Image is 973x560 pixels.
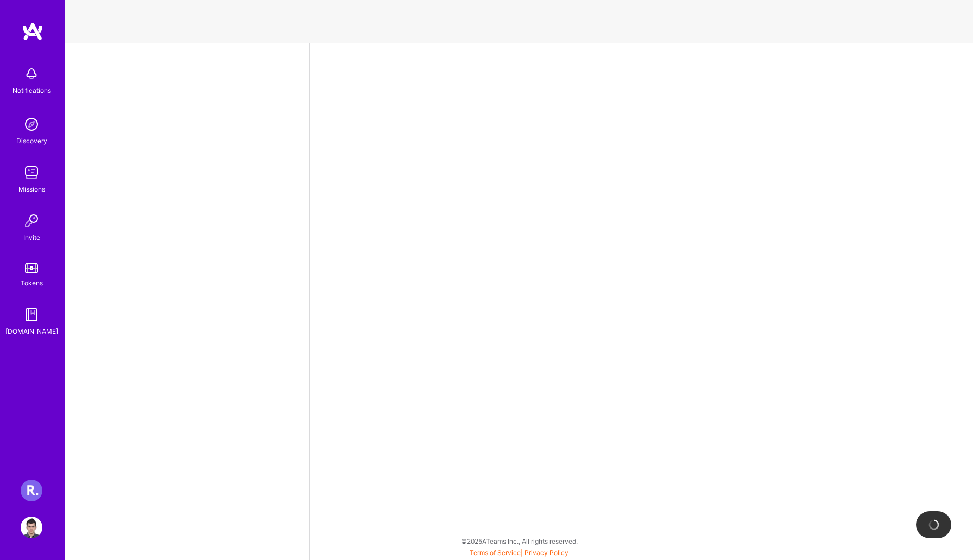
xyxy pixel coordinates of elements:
[12,85,51,96] div: Notifications
[16,135,47,147] div: Discovery
[21,277,43,289] div: Tokens
[470,549,568,557] span: |
[25,263,38,273] img: tokens
[926,517,941,532] img: loading
[21,63,42,85] img: bell
[65,527,973,555] div: © 2025 ATeams Inc., All rights reserved.
[5,326,58,337] div: [DOMAIN_NAME]
[18,183,45,195] div: Missions
[525,549,568,557] a: Privacy Policy
[18,480,45,501] a: Roger Healthcare: Roger Heath:Full-Stack Engineer
[21,113,42,135] img: discovery
[21,480,42,501] img: Roger Healthcare: Roger Heath:Full-Stack Engineer
[21,304,42,326] img: guide book
[21,162,42,183] img: teamwork
[21,210,42,232] img: Invite
[470,549,521,557] a: Terms of Service
[22,22,43,41] img: logo
[23,232,40,243] div: Invite
[21,517,42,538] img: User Avatar
[18,517,45,538] a: User Avatar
